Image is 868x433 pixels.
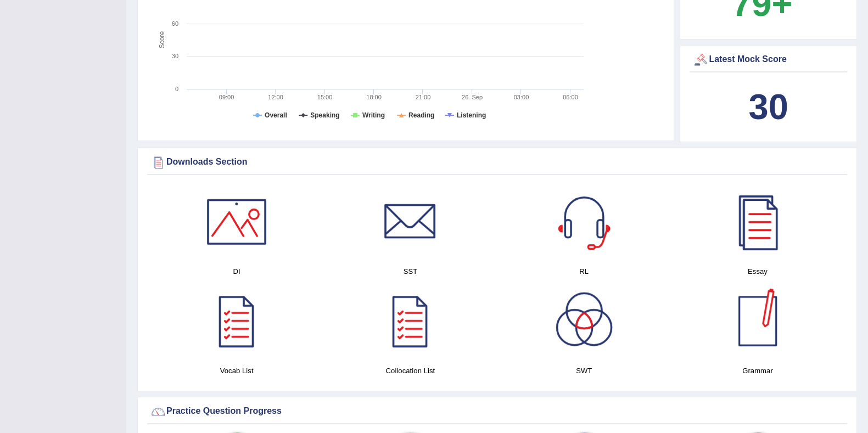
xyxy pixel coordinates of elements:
text: 0 [175,86,178,92]
tspan: Reading [408,111,434,119]
text: 30 [172,53,178,59]
div: Practice Question Progress [150,403,844,420]
text: 21:00 [416,94,431,100]
text: 15:00 [317,94,333,100]
h4: Grammar [676,365,839,376]
h4: Collocation List [329,365,491,376]
tspan: Score [158,31,166,49]
tspan: Listening [457,111,486,119]
h4: Vocab List [155,365,318,376]
text: 09:00 [219,94,234,100]
div: Downloads Section [150,154,844,171]
h4: SST [329,266,491,277]
tspan: 26. Sep [462,94,483,100]
text: 60 [172,20,178,27]
tspan: Speaking [310,111,339,119]
text: 06:00 [563,94,578,100]
text: 18:00 [366,94,382,100]
tspan: Writing [362,111,385,119]
h4: SWT [503,365,665,376]
tspan: Overall [265,111,287,119]
text: 12:00 [268,94,283,100]
h4: RL [503,266,665,277]
text: 03:00 [514,94,529,100]
b: 30 [748,87,788,127]
h4: DI [155,266,318,277]
div: Latest Mock Score [692,52,844,68]
h4: Essay [676,266,839,277]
